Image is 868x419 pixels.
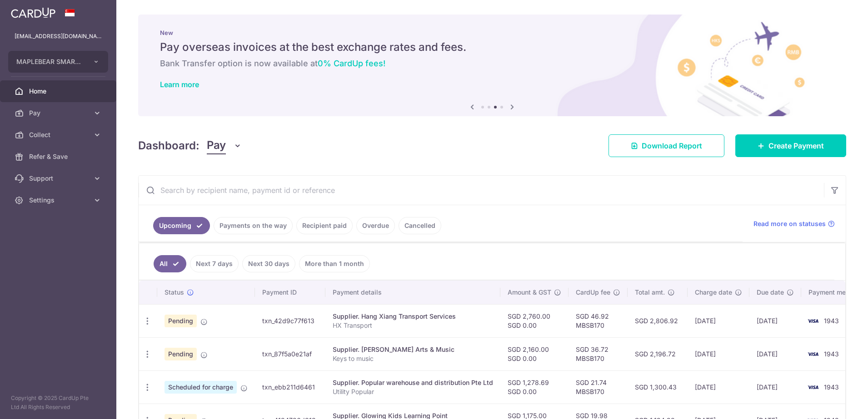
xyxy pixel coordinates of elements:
[753,219,826,228] span: Read more on statuses
[29,108,89,118] span: Pay
[804,382,822,393] img: Bank Card
[160,29,824,36] p: New
[508,288,551,297] span: Amount & GST
[29,196,89,205] span: Settings
[16,57,84,66] span: MAPLEBEAR SMART LEARNERS PTE. LTD.
[255,337,325,370] td: txn_87f5a0e21af
[139,176,824,205] input: Search by recipient name, payment id or reference
[824,317,839,325] span: 1943
[749,370,801,404] td: [DATE]
[749,337,801,370] td: [DATE]
[333,387,493,396] p: Utility Popular
[255,370,325,404] td: txn_ebb211d6461
[242,255,295,272] a: Next 30 days
[29,152,89,161] span: Refer & Save
[160,58,824,69] h6: Bank Transfer option is now available at
[333,312,493,321] div: Supplier. Hang Xiang Transport Services
[804,315,822,326] img: Bank Card
[299,255,370,272] a: More than 1 month
[804,349,822,360] img: Bank Card
[569,370,628,404] td: SGD 21.74 MBSB170
[160,40,824,54] h5: Pay overseas invoices at the best exchange rates and fees.
[165,381,237,394] span: Scheduled for charge
[399,217,441,234] a: Cancelled
[757,288,784,297] span: Due date
[333,378,493,387] div: Supplier. Popular warehouse and distribution Pte Ltd
[333,321,493,330] p: HX Transport
[207,137,226,154] span: Pay
[824,350,839,358] span: 1943
[29,130,89,139] span: Collect
[29,87,89,96] span: Home
[695,288,732,297] span: Charge date
[768,140,824,151] span: Create Payment
[207,137,242,154] button: Pay
[609,134,724,157] a: Download Report
[753,219,835,228] a: Read more on statuses
[576,288,610,297] span: CardUp fee
[735,134,846,157] a: Create Payment
[296,217,353,234] a: Recipient paid
[318,59,385,68] span: 0% CardUp fees!
[165,348,197,360] span: Pending
[635,288,665,297] span: Total amt.
[138,138,200,154] h4: Dashboard:
[628,337,688,370] td: SGD 2,196.72
[8,51,108,73] button: MAPLEBEAR SMART LEARNERS PTE. LTD.
[688,370,749,404] td: [DATE]
[160,80,199,89] a: Learn more
[628,304,688,337] td: SGD 2,806.92
[325,281,500,304] th: Payment details
[500,337,569,370] td: SGD 2,160.00 SGD 0.00
[190,255,239,272] a: Next 7 days
[688,337,749,370] td: [DATE]
[165,288,184,297] span: Status
[569,337,628,370] td: SGD 36.72 MBSB170
[749,304,801,337] td: [DATE]
[824,383,839,391] span: 1943
[165,315,197,327] span: Pending
[356,217,395,234] a: Overdue
[154,255,186,272] a: All
[153,217,210,234] a: Upcoming
[810,392,859,414] iframe: Opens a widget where you can find more information
[333,345,493,354] div: Supplier. [PERSON_NAME] Arts & Music
[29,174,89,183] span: Support
[628,370,688,404] td: SGD 1,300.43
[688,304,749,337] td: [DATE]
[15,32,102,41] p: [EMAIL_ADDRESS][DOMAIN_NAME]
[255,304,325,337] td: txn_42d9c77f613
[138,15,846,116] img: International Invoice Banner
[500,370,569,404] td: SGD 1,278.69 SGD 0.00
[569,304,628,337] td: SGD 46.92 MBSB170
[333,354,493,363] p: Keys to music
[255,281,325,304] th: Payment ID
[214,217,293,234] a: Payments on the way
[11,7,55,18] img: CardUp
[642,140,702,151] span: Download Report
[500,304,569,337] td: SGD 2,760.00 SGD 0.00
